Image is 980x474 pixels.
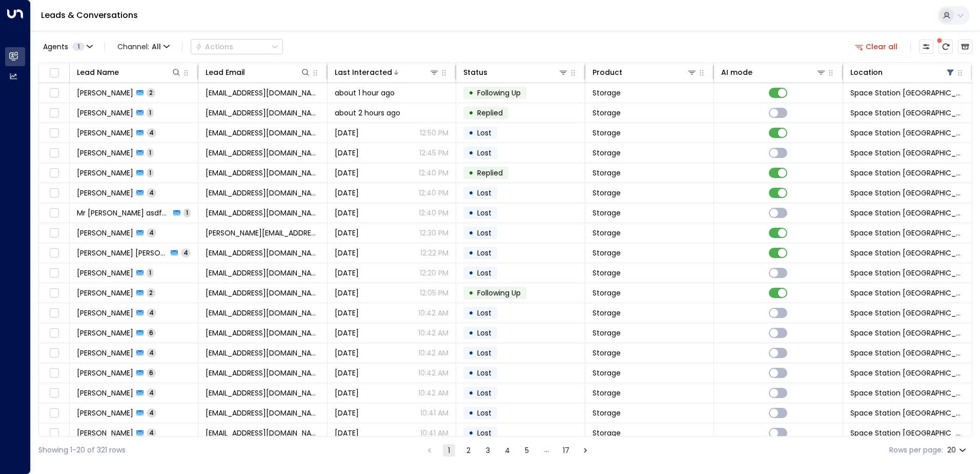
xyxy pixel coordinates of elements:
[850,66,955,78] div: Location
[420,288,448,298] p: 12:05 PM
[72,43,85,51] span: 1
[850,428,965,438] span: Space Station Doncaster
[468,324,474,342] div: •
[206,228,319,238] span: nadine.griffin@sky.com
[521,444,533,457] button: Go to page 5
[77,268,133,278] span: Fraser Kaye
[48,107,60,120] span: Toggle select row
[850,268,965,278] span: Space Station Doncaster
[477,248,492,258] span: Lost
[468,244,474,262] div: •
[77,228,133,238] span: Nadine Wagstaff
[593,248,621,258] span: Storage
[48,67,60,80] span: Toggle select all
[147,288,155,297] span: 2
[850,408,965,418] span: Space Station Doncaster
[335,368,359,378] span: Yesterday
[77,368,133,378] span: Neil Jackson
[418,308,448,318] p: 10:42 AM
[850,88,965,98] span: Space Station Doncaster
[850,348,965,358] span: Space Station Doncaster
[468,84,474,102] div: •
[206,268,319,278] span: frazerk1743@gmail.com
[947,443,968,458] div: 20
[593,388,621,398] span: Storage
[420,268,448,278] p: 12:20 PM
[147,368,156,377] span: 6
[206,66,245,78] div: Lead Email
[335,408,359,418] span: Yesterday
[477,168,503,178] span: Replied
[420,428,448,438] p: 10:41 AM
[851,39,902,54] button: Clear all
[77,88,133,98] span: Aftab Malik
[477,128,492,138] span: Lost
[463,66,568,78] div: Status
[77,148,133,158] span: Natalie Mead
[335,328,359,338] span: Yesterday
[206,308,319,318] span: carllewis0906@gmail.com
[418,328,448,338] p: 10:42 AM
[77,308,133,318] span: Carl Lewis
[477,148,492,158] span: Lost
[335,228,359,238] span: Yesterday
[77,188,133,198] span: Rebecca Lockwood
[850,108,965,118] span: Space Station Doncaster
[477,388,492,398] span: Lost
[850,368,965,378] span: Space Station Doncaster
[147,188,156,197] span: 4
[468,144,474,162] div: •
[48,127,60,140] span: Toggle select row
[113,39,174,54] span: Channel:
[468,264,474,282] div: •
[593,66,622,78] div: Product
[593,368,621,378] span: Storage
[468,364,474,382] div: •
[468,204,474,222] div: •
[48,387,60,400] span: Toggle select row
[593,288,621,298] span: Storage
[48,307,60,320] span: Toggle select row
[48,87,60,100] span: Toggle select row
[335,66,392,78] div: Last Interacted
[147,128,156,137] span: 4
[77,408,133,418] span: Geoffrey Montgomery
[482,444,494,457] button: Go to page 3
[77,66,181,78] div: Lead Name
[147,428,156,437] span: 4
[335,428,359,438] span: Yesterday
[477,268,492,278] span: Lost
[48,227,60,240] span: Toggle select row
[335,268,359,278] span: Yesterday
[477,348,492,358] span: Lost
[43,43,68,50] span: Agents
[195,42,233,51] div: Actions
[593,428,621,438] span: Storage
[181,248,191,257] span: 4
[48,287,60,300] span: Toggle select row
[48,147,60,160] span: Toggle select row
[850,288,965,298] span: Space Station Doncaster
[850,148,965,158] span: Space Station Doncaster
[468,344,474,362] div: •
[477,368,492,378] span: Lost
[147,308,156,317] span: 4
[919,39,933,54] button: Customize
[593,328,621,338] span: Storage
[206,88,319,98] span: abzmalik@hotmail.com
[147,168,154,177] span: 1
[206,348,319,358] span: derts12@gmail.com
[468,104,474,122] div: •
[77,66,119,78] div: Lead Name
[48,167,60,180] span: Toggle select row
[147,328,156,337] span: 6
[850,228,965,238] span: Space Station Doncaster
[206,368,319,378] span: neiljackson250@gmail.com
[889,445,943,456] label: Rows per page:
[77,128,133,138] span: Jack Nohilly
[147,228,156,237] span: 4
[593,108,621,118] span: Storage
[206,208,319,218] span: fisifhiushvbndi@gmail.com
[540,444,553,457] div: …
[147,108,154,117] span: 1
